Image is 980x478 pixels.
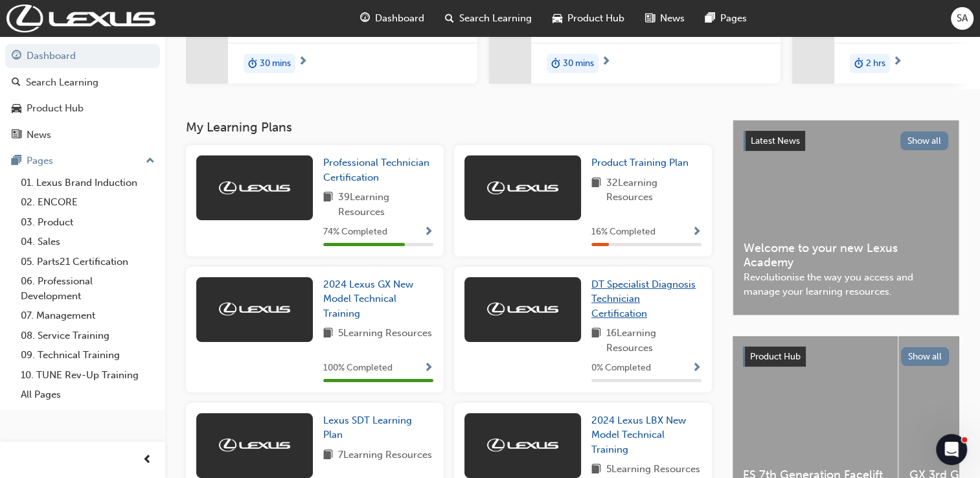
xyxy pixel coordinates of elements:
span: News [660,11,685,26]
a: 10. TUNE Rev-Up Training [16,365,160,385]
iframe: Intercom live chat [936,434,967,465]
span: Show Progress [424,363,433,374]
span: 32 Learning Resources [606,176,701,205]
span: 2024 Lexus GX New Model Technical Training [323,279,413,319]
span: Professional Technician Certification [323,157,429,183]
span: 100 % Completed [323,361,393,376]
a: 07. Management [16,306,160,326]
img: Trak [6,5,155,32]
button: Show Progress [424,360,433,376]
a: search-iconSearch Learning [435,5,542,32]
span: Product Training Plan [591,157,689,168]
span: book-icon [323,190,333,219]
span: 7 Learning Resources [338,448,432,464]
span: duration-icon [854,55,863,72]
span: Product Hub [750,351,801,362]
button: Show all [901,347,950,366]
span: 0 % Completed [591,361,651,376]
a: 05. Parts21 Certification [16,252,160,272]
span: news-icon [12,130,21,141]
button: Show Progress [424,224,433,240]
a: Product Hub [5,97,160,120]
a: Dashboard [5,44,160,68]
a: Product Training Plan [591,155,694,170]
a: Professional Technician Certification [323,155,433,185]
img: Trak [487,302,558,315]
a: News [5,123,160,147]
span: 16 % Completed [591,225,655,240]
a: 04. Sales [16,232,160,252]
a: guage-iconDashboard [350,5,435,32]
div: Product Hub [27,101,84,116]
a: 01. Lexus Brand Induction [16,173,160,193]
span: Latest News [751,135,800,146]
span: car-icon [12,103,21,115]
span: 30 mins [563,56,594,71]
span: 2024 Lexus LBX New Model Technical Training [591,415,686,455]
a: Search Learning [5,71,160,95]
a: Latest NewsShow allWelcome to your new Lexus AcademyRevolutionise the way you access and manage y... [733,120,959,315]
span: Welcome to your new Lexus Academy [744,241,948,270]
a: Latest NewsShow all [744,131,948,152]
span: 5 Learning Resources [606,462,700,478]
a: 09. Technical Training [16,345,160,365]
span: 16 Learning Resources [606,326,701,355]
a: All Pages [16,385,160,405]
h3: My Learning Plans [186,120,712,135]
img: Trak [487,181,558,194]
span: next-icon [893,56,902,68]
span: duration-icon [248,55,257,72]
a: car-iconProduct Hub [542,5,635,32]
button: Show all [900,131,949,150]
button: DashboardSearch LearningProduct HubNews [5,41,160,149]
span: Show Progress [692,227,701,238]
span: Dashboard [375,11,424,26]
a: 03. Product [16,212,160,233]
span: book-icon [323,326,333,342]
a: 06. Professional Development [16,271,160,306]
img: Trak [219,181,290,194]
span: Revolutionise the way you access and manage your learning resources. [744,270,948,299]
span: book-icon [591,326,601,355]
a: pages-iconPages [695,5,757,32]
button: Pages [5,149,160,173]
div: Pages [27,154,53,168]
span: Show Progress [692,363,701,374]
span: guage-icon [360,10,370,27]
a: Lexus SDT Learning Plan [323,413,433,442]
span: car-icon [553,10,562,27]
img: Trak [219,438,290,451]
span: search-icon [445,10,454,27]
span: prev-icon [142,452,152,468]
span: Show Progress [424,227,433,238]
span: Product Hub [567,11,624,26]
span: 74 % Completed [323,225,387,240]
span: news-icon [645,10,655,27]
span: up-icon [146,153,155,170]
span: Search Learning [459,11,532,26]
img: Trak [219,302,290,315]
span: next-icon [601,56,611,68]
span: search-icon [12,77,21,89]
span: pages-icon [12,155,21,167]
span: book-icon [591,176,601,205]
a: DT Specialist Diagnosis Technician Certification [591,277,701,321]
span: book-icon [323,448,333,464]
span: 39 Learning Resources [338,190,433,219]
button: Show Progress [692,360,701,376]
div: News [27,128,51,142]
span: DT Specialist Diagnosis Technician Certification [591,279,696,319]
a: Product HubShow all [743,347,949,367]
span: Lexus SDT Learning Plan [323,415,412,441]
span: book-icon [591,462,601,478]
div: Search Learning [26,75,98,90]
span: 5 Learning Resources [338,326,432,342]
span: duration-icon [551,55,560,72]
a: news-iconNews [635,5,695,32]
a: 08. Service Training [16,326,160,346]
span: Pages [720,11,747,26]
a: 02. ENCORE [16,192,160,212]
img: Trak [487,438,558,451]
span: 30 mins [260,56,291,71]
